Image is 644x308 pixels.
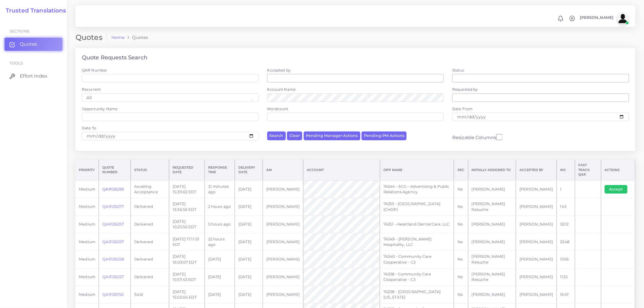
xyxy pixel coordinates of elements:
[169,198,205,216] td: [DATE] 13:36:56 EDT
[131,160,169,180] th: Status
[263,233,303,251] td: [PERSON_NAME]
[131,251,169,268] td: Delivered
[267,106,289,111] label: Wordcount
[79,204,95,209] span: medium
[131,286,169,303] td: Sold
[131,180,169,198] td: Awaiting Acceptance
[235,233,263,251] td: [DATE]
[468,198,516,216] td: [PERSON_NAME] Resuche
[452,133,502,141] label: Resizable Columns
[82,125,96,131] label: Date To
[235,198,263,216] td: [DATE]
[79,222,95,226] span: medium
[617,12,629,25] img: avatar
[79,187,95,191] span: medium
[304,131,360,140] button: Pending Manager Actions
[79,275,95,279] span: medium
[131,215,169,233] td: Delivered
[102,222,124,226] a: QAR126257
[205,198,235,216] td: 2 hours ago
[169,251,205,268] td: [DATE] 16:03:07 EDT
[454,286,468,303] td: No
[454,233,468,251] td: No
[380,233,454,251] td: 74349 - [PERSON_NAME] Hospitality, LLC
[20,73,47,79] span: Effort Index
[468,180,516,198] td: [PERSON_NAME]
[454,180,468,198] td: No
[454,160,468,180] th: REC
[235,268,263,286] td: [DATE]
[205,215,235,233] td: 5 hours ago
[516,198,557,216] td: [PERSON_NAME]
[454,251,468,268] td: No
[380,251,454,268] td: 74340 - Community Care Cooperative - C3
[516,160,557,180] th: Accepted by
[75,33,107,42] h2: Quotes
[124,34,148,40] li: Quotes
[235,180,263,198] td: [DATE]
[9,29,30,33] span: Sections
[20,41,37,47] span: Quotes
[169,286,205,303] td: [DATE] 15:50:04 EDT
[362,131,407,140] button: Pending PM Actions
[102,204,124,209] a: QAR126277
[557,180,575,198] td: 1
[287,131,302,140] button: Clear
[557,160,575,180] th: WC
[454,198,468,216] td: No
[169,160,205,180] th: Requested Date
[267,131,286,140] button: Search
[468,251,516,268] td: [PERSON_NAME] Resuche
[169,180,205,198] td: [DATE] 15:39:02 EDT
[267,68,291,73] label: Accepted by
[99,160,131,180] th: Quote Number
[380,198,454,216] td: 74355 - [GEOGRAPHIC_DATA] (CHOP)
[79,292,95,297] span: medium
[557,215,575,233] td: 3012
[380,160,454,180] th: Opp Name
[454,215,468,233] td: No
[205,233,235,251] td: 22 hours ago
[263,268,303,286] td: [PERSON_NAME]
[111,34,125,40] a: Home
[205,180,235,198] td: 31 minutes ago
[468,286,516,303] td: [PERSON_NAME]
[205,160,235,180] th: Response Time
[263,198,303,216] td: [PERSON_NAME]
[580,16,614,20] span: [PERSON_NAME]
[102,292,124,297] a: QAR126150
[235,251,263,268] td: [DATE]
[169,233,205,251] td: [DATE] 17:11:01 EDT
[102,240,124,244] a: QAR126237
[516,180,557,198] td: [PERSON_NAME]
[454,268,468,286] td: No
[263,160,303,180] th: AM
[131,198,169,216] td: Delivered
[516,233,557,251] td: [PERSON_NAME]
[9,61,23,65] span: Tools
[557,251,575,268] td: 1056
[263,180,303,198] td: [PERSON_NAME]
[205,251,235,268] td: [DATE]
[169,215,205,233] td: [DATE] 10:25:50 EDT
[468,268,516,286] td: [PERSON_NAME] Resuche
[601,160,635,180] th: Actions
[235,160,263,180] th: Delivery Date
[557,233,575,251] td: 2248
[131,233,169,251] td: Delivered
[79,240,95,244] span: medium
[82,68,107,73] label: QAR Number
[205,268,235,286] td: [DATE]
[380,268,454,286] td: 74338 - Community Care Cooperative - C3
[516,215,557,233] td: [PERSON_NAME]
[75,160,99,180] th: Priority
[496,133,502,141] input: Resizable Columns
[79,257,95,261] span: medium
[82,87,101,92] label: Recurrent
[2,7,66,14] a: Trusted Translations
[169,268,205,286] td: [DATE] 15:57:43 EDT
[452,87,478,92] label: Requested by
[516,251,557,268] td: [PERSON_NAME]
[380,180,454,198] td: 74344 - SCG - Advertising & Public Relations Agency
